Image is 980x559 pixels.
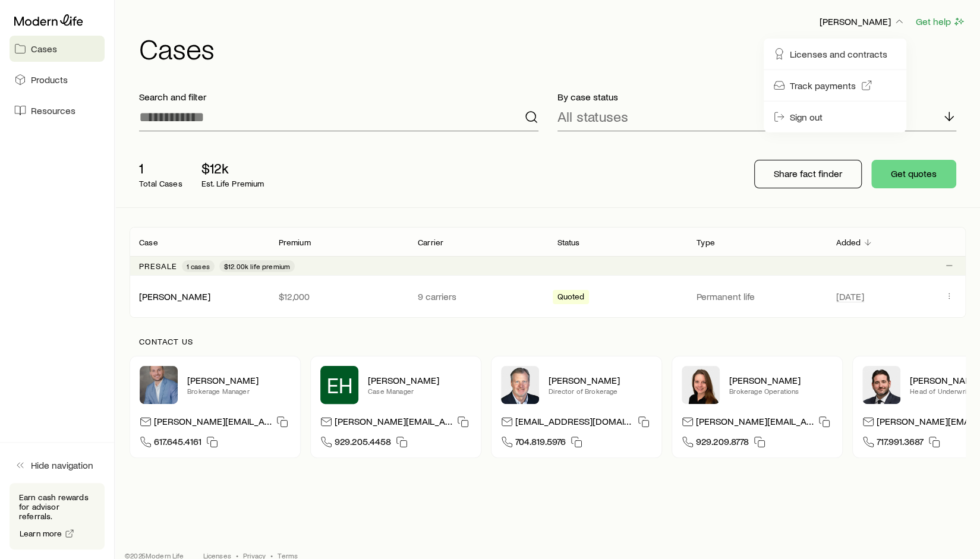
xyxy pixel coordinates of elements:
p: [PERSON_NAME][EMAIL_ADDRESS][DOMAIN_NAME] [154,415,272,431]
p: All statuses [557,108,628,125]
p: [PERSON_NAME][EMAIL_ADDRESS][DOMAIN_NAME] [696,415,814,431]
span: 704.819.5976 [515,435,566,451]
span: Cases [31,43,57,55]
button: Share fact finder [754,160,862,188]
p: [PERSON_NAME] [820,15,905,27]
button: [PERSON_NAME] [819,15,906,29]
a: Licenses and contracts [768,43,902,65]
p: [PERSON_NAME] [549,374,652,386]
span: Hide navigation [31,459,93,471]
a: Cases [10,36,105,62]
p: Est. Life Premium [201,179,264,188]
p: Director of Brokerage [549,386,652,396]
span: [DATE] [836,290,864,302]
span: 717.991.3687 [877,435,924,451]
a: Track payments [768,75,902,96]
span: Products [31,74,68,86]
p: Premium [279,238,311,247]
div: Client cases [130,227,966,318]
p: Case Manager [368,386,471,396]
p: [PERSON_NAME] [187,374,291,386]
p: Share fact finder [774,168,842,179]
p: Type [697,238,715,247]
img: Ellen Wall [682,366,720,404]
span: Sign out [790,111,823,123]
p: 1 [139,160,182,176]
span: Resources [31,105,75,116]
p: 9 carriers [418,290,538,302]
img: Trey Wall [501,366,539,404]
p: Permanent life [697,290,817,302]
img: Bryan Simmons [862,366,900,404]
p: $12k [201,160,264,176]
a: Products [10,67,105,93]
p: Case [139,238,158,247]
p: [PERSON_NAME][EMAIL_ADDRESS][DOMAIN_NAME] [335,415,452,431]
p: [PERSON_NAME] [368,374,471,386]
p: Carrier [418,238,443,247]
span: 1 cases [187,261,210,271]
a: [PERSON_NAME] [139,290,210,302]
button: Get quotes [871,160,956,188]
p: Contact us [139,337,956,346]
span: Track payments [790,80,856,91]
span: $12.00k life premium [224,261,290,271]
button: Get help [915,15,966,29]
a: Resources [10,97,105,124]
span: 929.205.4458 [335,435,391,451]
img: Jason Pratt [140,366,178,404]
h1: Cases [139,34,966,62]
p: Brokerage Manager [187,386,291,396]
p: Status [557,238,580,247]
div: [PERSON_NAME] [139,290,210,303]
span: 617.645.4161 [154,435,201,451]
p: Brokerage Operations [729,386,833,396]
p: [EMAIL_ADDRESS][DOMAIN_NAME] [515,415,633,431]
span: 929.209.8778 [696,435,749,451]
span: Learn more [20,529,62,538]
p: Search and filter [139,91,538,103]
span: EH [327,373,352,397]
p: Earn cash rewards for advisor referrals. [19,492,95,521]
p: By case status [557,91,957,103]
div: Earn cash rewards for advisor referrals.Learn more [10,483,105,549]
button: Sign out [768,106,902,128]
span: Quoted [557,292,585,304]
p: Added [836,238,861,247]
p: Presale [139,261,177,271]
p: $12,000 [279,290,399,302]
p: [PERSON_NAME] [729,374,833,386]
p: Total Cases [139,179,182,188]
button: Hide navigation [10,452,105,478]
span: Licenses and contracts [790,48,887,60]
